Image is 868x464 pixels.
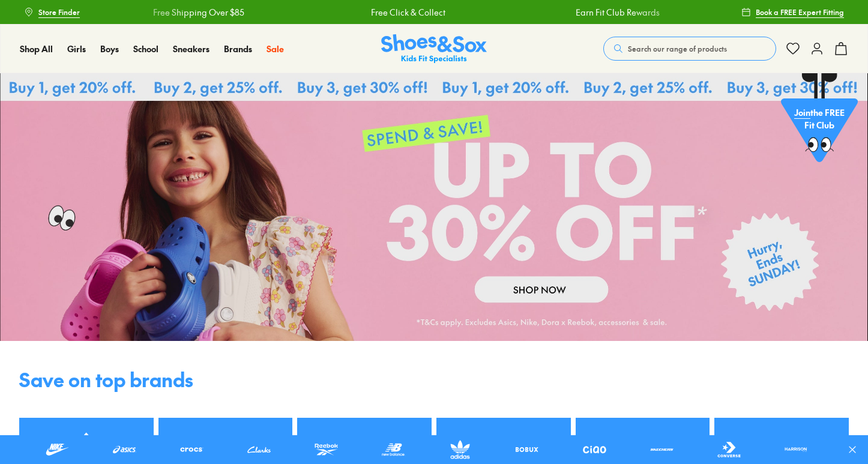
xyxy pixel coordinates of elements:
[20,43,53,55] a: Shop All
[38,7,80,17] span: Store Finder
[781,97,858,141] p: the FREE Fit Club
[133,43,158,55] a: School
[756,7,844,17] span: Book a FREE Expert Fitting
[628,43,727,54] span: Search our range of products
[267,43,284,55] a: Sale
[224,43,252,55] a: Brands
[133,43,158,55] span: School
[367,6,441,19] a: Free Click & Collect
[603,37,776,61] button: Search our range of products
[571,6,656,19] a: Earn Fit Club Rewards
[224,43,252,55] span: Brands
[20,43,53,55] span: Shop All
[794,106,810,118] span: Join
[100,43,119,55] span: Boys
[67,43,86,55] a: Girls
[100,43,119,55] a: Boys
[24,1,80,23] a: Store Finder
[381,34,487,64] a: Shoes & Sox
[267,43,284,55] span: Sale
[781,73,858,169] a: Jointhe FREE Fit Club
[67,43,86,55] span: Girls
[149,6,240,19] a: Free Shipping Over $85
[741,1,844,23] a: Book a FREE Expert Fitting
[173,43,209,55] a: Sneakers
[173,43,209,55] span: Sneakers
[381,34,487,64] img: SNS_Logo_Responsive.svg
